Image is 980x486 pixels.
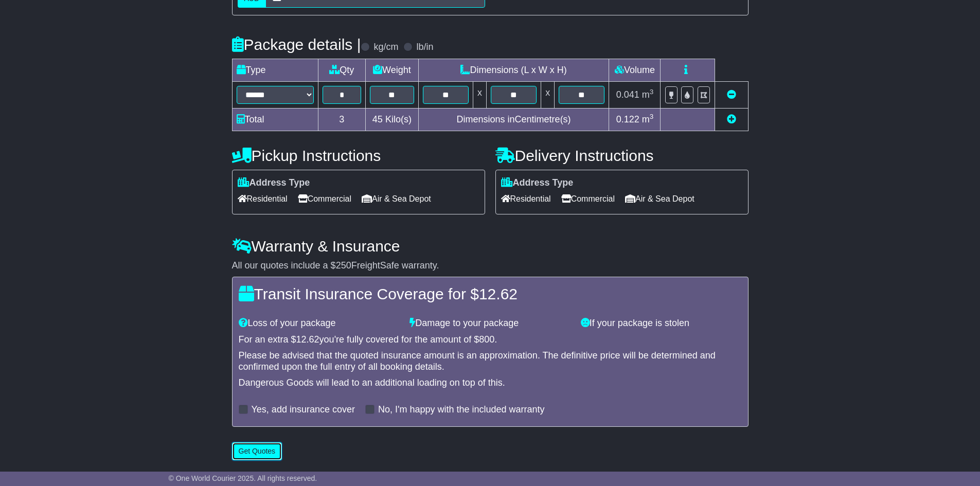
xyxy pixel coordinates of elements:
[238,177,310,189] label: Address Type
[501,191,551,207] span: Residential
[616,114,639,124] span: 0.122
[239,377,742,389] div: Dangerous Goods will lead to an additional loading on top of this.
[625,191,694,207] span: Air & Sea Depot
[362,191,431,207] span: Air & Sea Depot
[234,318,405,329] div: Loss of your package
[378,404,545,416] label: No, I'm happy with the included warranty
[473,81,486,108] td: x
[650,113,654,120] sup: 3
[232,238,749,255] h4: Warranty & Insurance
[727,89,736,100] a: Remove this item
[495,147,749,164] h4: Delivery Instructions
[298,191,351,207] span: Commercial
[372,114,383,124] span: 45
[252,404,355,416] label: Yes, add insurance cover
[373,42,398,53] label: kg/cm
[416,42,433,53] label: lb/in
[318,108,366,131] td: 3
[296,334,319,345] span: 12.62
[232,59,318,81] td: Type
[239,334,742,346] div: For an extra $ you're fully covered for the amount of $ .
[418,108,609,131] td: Dimensions in Centimetre(s)
[650,88,654,96] sup: 3
[642,89,654,100] span: m
[232,147,485,164] h4: Pickup Instructions
[609,59,661,81] td: Volume
[232,108,318,131] td: Total
[561,191,615,207] span: Commercial
[418,59,609,81] td: Dimensions (L x W x H)
[642,114,654,124] span: m
[479,285,518,302] span: 12.62
[366,108,419,131] td: Kilo(s)
[616,89,639,100] span: 0.041
[232,260,749,272] div: All our quotes include a $ FreightSafe warranty.
[238,191,288,207] span: Residential
[239,285,742,302] h4: Transit Insurance Coverage for $
[404,318,576,329] div: Damage to your package
[479,334,494,345] span: 800
[232,442,282,460] button: Get Quotes
[336,260,351,271] span: 250
[366,59,419,81] td: Weight
[541,81,555,108] td: x
[501,177,574,189] label: Address Type
[318,59,366,81] td: Qty
[169,474,317,482] span: © One World Courier 2025. All rights reserved.
[232,36,361,53] h4: Package details |
[727,114,736,124] a: Add new item
[576,318,747,329] div: If your package is stolen
[239,350,742,372] div: Please be advised that the quoted insurance amount is an approximation. The definitive price will...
